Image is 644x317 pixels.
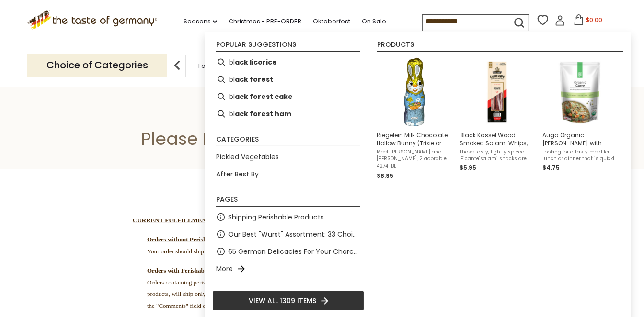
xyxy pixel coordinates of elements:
[212,54,364,71] li: black licorice
[373,54,456,185] li: Riegelein Milk Chocolate Hollow Bunny (Trixie or Felix), 5.29 oz
[313,16,350,27] a: Oktoberfest
[362,16,386,27] a: On Sale
[168,56,187,75] img: previous arrow
[147,267,274,274] span: Orders with Perishable and Chocolate Products
[133,217,234,224] strong: CURRENT FULFILLMENT TIMES:
[460,164,476,172] span: $5.95
[567,14,608,29] button: $0.00
[212,260,364,277] li: More
[542,131,618,147] span: Auga Organic [PERSON_NAME] with Mung Beans & Black Rice, Ready to Eat, 5.3 oz.
[212,105,364,122] li: black forest ham
[216,169,259,180] a: After Best By
[377,163,452,170] span: 4274-BL
[235,109,291,120] b: ack forest ham
[379,57,449,127] img: Riegelein Choco Bunny Trixie
[212,71,364,88] li: black forest
[235,74,273,85] b: ack forest
[212,148,364,165] li: Pickled Vegetables
[377,172,393,180] span: $8.95
[216,41,360,52] li: Popular suggestions
[542,164,560,172] span: $4.75
[147,236,218,243] strong: Orders without Perishable
[228,229,360,240] a: Our Best "Wurst" Assortment: 33 Choices For The Grillabend
[235,57,277,68] b: ack licorice
[30,128,614,150] h1: Please Read Our Order Fulfillment Policies
[542,57,618,181] a: Auga Curry with Mung Beans and Black RiceAuga Organic [PERSON_NAME] with Mung Beans & Black Rice,...
[212,243,364,260] li: 65 German Delicacies For Your Charcuterie Board
[460,131,535,147] span: Black Kassel Wood Smoked Salami Whips, Picante, 3.5 oz
[460,149,535,162] span: These tasty, lightly spiced "Picante"salami snacks are very tasty and convenient to bring on trip...
[199,62,254,69] a: Food By Category
[545,57,615,127] img: Auga Curry with Mung Beans and Black Rice
[147,248,277,255] span: Your order should ship within 2-3 days after receipt.
[235,91,293,102] b: ack forest cake
[228,246,360,257] a: 65 German Delicacies For Your Charcuterie Board
[460,57,535,181] a: Black Kassel Wood Smoked Salami WhipsBlack Kassel Wood Smoked Salami Whips, Picante, 3.5 ozThese ...
[216,196,360,207] li: Pages
[377,149,452,162] span: Meet [PERSON_NAME] and [PERSON_NAME], 2 adorable chocolate bunnies, 9-inch tall and a yummy treat...
[249,295,316,306] span: View all 1309 items
[539,54,621,185] li: Auga Organic Curry with Mung Beans & Black Rice, Ready to Eat, 5.3 oz.
[377,57,452,181] a: Riegelein Choco Bunny TrixieRiegelein Milk Chocolate Hollow Bunny (Trixie or [PERSON_NAME]), 5.29...
[212,165,364,183] li: After Best By
[228,212,324,223] a: Shipping Perishable Products
[212,291,364,311] li: View all 1309 items
[212,226,364,243] li: Our Best "Wurst" Assortment: 33 Choices For The Grillabend
[377,131,452,147] span: Riegelein Milk Chocolate Hollow Bunny (Trixie or [PERSON_NAME]), 5.29 oz
[462,57,532,127] img: Black Kassel Wood Smoked Salami Whips
[216,136,360,146] li: Categories
[377,41,623,52] li: Products
[586,16,602,24] span: $0.00
[147,279,510,310] span: Orders containing perishables (sausages, cheese, cold cuts, refrigerated [PERSON_NAME], pretzels,...
[216,152,279,163] a: Pickled Vegetables
[184,16,217,27] a: Seasons
[27,54,167,77] p: Choice of Categories
[456,54,539,185] li: Black Kassel Wood Smoked Salami Whips, Picante, 3.5 oz
[212,88,364,105] li: black forest cake
[212,208,364,226] li: Shipping Perishable Products
[542,149,618,162] span: Looking for a tasty meal for lunch or dinner that is quickly prepared and will satisfy your hunge...
[229,16,301,27] a: Christmas - PRE-ORDER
